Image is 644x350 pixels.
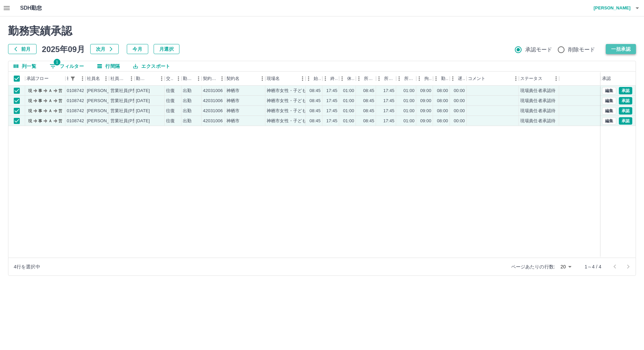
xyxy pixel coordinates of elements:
span: 1 [54,59,60,65]
div: 09:00 [420,88,431,94]
button: メニュー [101,74,111,84]
button: ソート [147,74,157,83]
div: 社員区分 [110,72,126,86]
div: 01:00 [404,98,415,104]
div: 終業 [330,72,338,86]
div: 0108742 [67,118,84,124]
div: ステータス [519,72,559,86]
div: 拘束 [424,72,432,86]
text: 事 [38,119,42,123]
div: 08:45 [310,108,321,114]
button: 承認 [619,87,632,94]
div: 勤務区分 [181,72,202,86]
button: 列選択 [8,61,42,71]
div: [PERSON_NAME] [87,98,123,104]
div: 42031006 [203,108,223,114]
div: 所定終業 [384,72,395,86]
text: Ａ [48,108,52,113]
div: 神栖市 [226,98,239,104]
div: 遅刻等 [450,72,467,86]
button: メニュー [551,74,561,84]
button: メニュー [194,74,204,84]
div: 所定開始 [364,72,375,86]
div: 往復 [166,88,175,94]
div: 17:45 [326,118,337,124]
div: 承認 [602,72,611,86]
div: 08:45 [363,118,374,124]
div: 08:45 [310,118,321,124]
div: 終業 [322,72,339,86]
text: 営 [58,108,62,113]
button: メニュー [157,74,167,84]
button: メニュー [126,74,137,84]
div: 08:45 [363,88,374,94]
div: 01:00 [404,118,415,124]
div: 出勤 [183,88,192,94]
text: Ａ [48,88,52,93]
text: Ａ [48,98,52,103]
div: 現場責任者承認待 [520,108,555,114]
button: 編集 [602,107,616,115]
div: 所定休憩 [404,72,415,86]
button: 承認 [619,117,632,125]
button: 前月 [8,44,37,54]
text: 営 [58,119,62,123]
div: 01:00 [343,88,354,94]
div: [PERSON_NAME] [87,118,123,124]
div: 勤務 [441,72,448,86]
button: メニュー [257,74,267,84]
div: コメント [468,72,486,86]
text: 営 [58,98,62,103]
div: 08:45 [363,98,374,104]
div: 勤務日 [135,72,165,86]
div: 遅刻等 [458,72,465,86]
p: ページあたりの行数: [511,263,555,270]
div: 08:00 [437,118,448,124]
div: 09:00 [420,118,431,124]
div: 営業社員(P契約) [110,108,143,114]
div: 所定休憩 [396,72,416,86]
span: 承認モード [525,46,552,54]
div: [DATE] [136,98,150,104]
div: 営業社員(P契約) [110,88,143,94]
div: 17:45 [383,108,394,114]
div: [DATE] [136,88,150,94]
button: 承認 [619,107,632,115]
div: 往復 [166,118,175,124]
text: 事 [38,98,42,103]
div: コメント [467,72,519,86]
button: 編集 [602,87,616,94]
div: 現場名 [265,72,306,86]
button: メニュー [511,74,521,84]
button: 一括承認 [606,44,636,54]
div: 17:45 [326,108,337,114]
div: 社員名 [87,72,100,86]
div: 17:45 [326,88,337,94]
div: 社員名 [86,72,109,86]
div: 0108742 [67,108,84,114]
button: 次月 [90,44,119,54]
div: 17:45 [383,118,394,124]
button: 承認 [619,97,632,104]
div: 神栖市 [226,118,239,124]
text: Ａ [48,119,52,123]
div: 神栖市女性・子どもセンター [267,88,324,94]
div: 00:00 [454,118,465,124]
text: 営 [58,88,62,93]
div: 現場責任者承認待 [520,98,555,104]
div: 出勤 [183,98,192,104]
div: 承認フロー [25,72,65,86]
div: 0108742 [67,98,84,104]
div: 01:00 [343,108,354,114]
div: 出勤 [183,108,192,114]
div: 出勤 [183,118,192,124]
button: メニュー [77,74,88,84]
button: エクスポート [128,61,175,71]
div: 08:45 [310,88,321,94]
text: 現 [28,108,32,113]
button: 月選択 [154,44,179,54]
div: 01:00 [404,88,415,94]
div: 承認 [601,72,636,86]
button: メニュー [173,74,183,84]
h5: 2025年09月 [42,44,85,54]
